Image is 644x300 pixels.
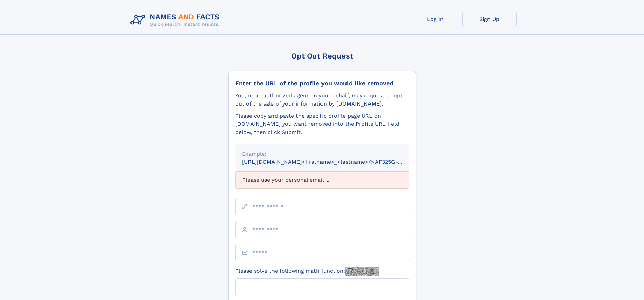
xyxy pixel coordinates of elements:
label: Please solve the following math function: [235,267,379,276]
div: Please copy and paste the specific profile page URL on [DOMAIN_NAME] you want removed into the Pr... [235,112,409,136]
div: Opt Out Request [228,52,416,60]
a: Log In [408,11,462,27]
img: Logo Names and Facts [128,11,225,29]
a: Sign Up [462,11,517,27]
div: Enter the URL of the profile you would like removed [235,79,409,87]
div: You, or an authorized agent on your behalf, may request to opt-out of the sale of your informatio... [235,92,409,108]
small: [URL][DOMAIN_NAME]<firstname>_<lastname>/NAF325G-xxxxxxxx [242,159,422,165]
div: Example: [242,150,402,158]
div: Please use your personal email ... [235,171,409,188]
